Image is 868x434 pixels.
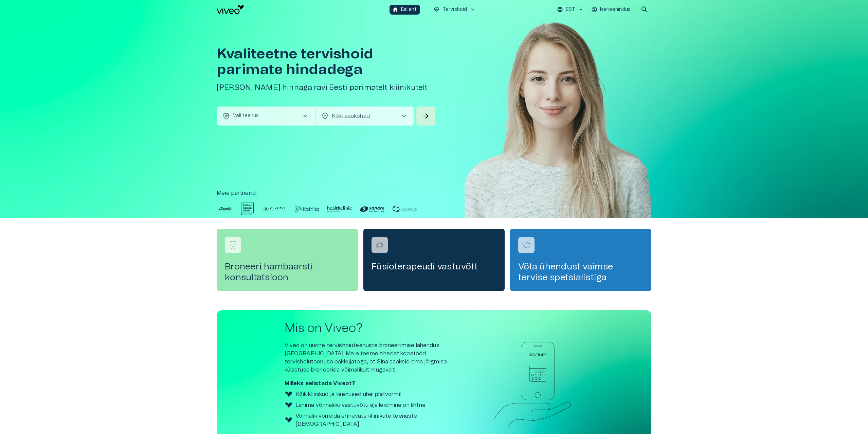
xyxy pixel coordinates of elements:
[295,401,426,409] p: Lähima võimaliku vastuvõtu aja leidmine on lihtne
[566,6,575,13] p: EST
[422,112,430,120] span: arrow_forward
[222,112,230,120] span: health_and_safety
[217,189,651,197] p: Meie partnerid :
[285,401,293,409] img: Viveo logo
[400,112,408,120] span: chevron_right
[241,203,254,215] img: Partner logo
[301,112,309,120] span: chevron_right
[521,240,531,250] img: Võta ühendust vaimse tervise spetsialistiga logo
[217,46,437,77] h1: Kvaliteetne tervishoid parimate hindadega
[360,203,384,215] img: Partner logo
[372,261,496,272] h4: Füsioterapeudi vastuvõtt
[285,321,465,336] h2: Mis on Viveo?
[556,5,585,15] button: EST
[431,5,479,15] button: ecg_heartTervishoidkeyboard_arrow_down
[442,6,467,13] p: Tervishoid
[518,261,643,283] h4: Võta ühendust vaimse tervise spetsialistiga
[321,112,329,120] span: location_on
[465,19,651,238] img: Woman smiling
[600,6,631,13] p: Iseteenindus
[233,112,259,119] p: Vali teenus
[590,5,632,15] button: Iseteenindus
[638,3,651,16] button: open search modal
[295,203,319,215] img: Partner logo
[217,203,233,215] img: Partner logo
[390,5,420,15] button: homeEsileht
[393,203,417,215] img: Partner logo
[225,261,350,283] h4: Broneeri hambaarsti konsultatsioon
[285,416,293,424] img: Viveo logo
[285,390,293,398] img: Viveo logo
[401,6,417,13] p: Esileht
[262,203,287,215] img: Partner logo
[295,390,401,398] p: Kõik kliinikud ja teenused ühel platvormil
[375,240,385,250] img: Füsioterapeudi vastuvõtt logo
[217,83,437,93] h5: [PERSON_NAME] hinnaga ravi Eesti parimatelt kliinikutelt
[217,229,358,291] a: Navigate to service booking
[392,6,398,13] span: home
[217,107,315,126] button: health_and_safetyVali teenuschevron_right
[228,240,238,250] img: Broneeri hambaarsti konsultatsioon logo
[217,5,244,14] img: Viveo logo
[363,229,505,291] a: Navigate to service booking
[434,6,440,13] span: ecg_heart
[416,107,435,126] button: Search
[332,112,389,120] p: Kõik asukohad
[510,229,651,291] a: Navigate to service booking
[327,203,352,215] img: Partner logo
[285,341,465,374] p: Viveo on uudne tervishoiuteenuste broneerimise lahendus [GEOGRAPHIC_DATA]. Meie teeme tihedat koo...
[217,5,387,14] a: Navigate to homepage
[640,5,649,14] span: search
[295,412,465,428] p: Võimalik võrrelda erinevate kliinikute teenuste [DEMOGRAPHIC_DATA]
[470,6,476,13] span: keyboard_arrow_down
[285,379,465,388] p: Milleks eelistada Viveot?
